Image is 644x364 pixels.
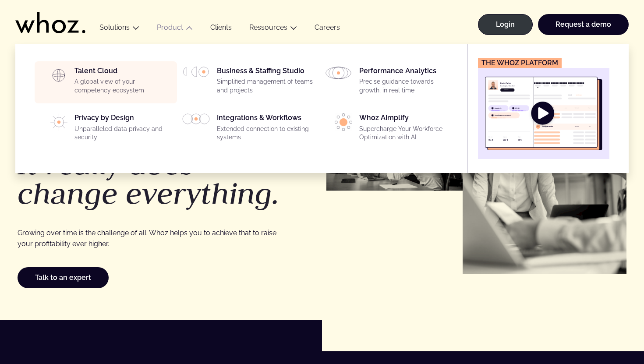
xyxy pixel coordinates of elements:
a: The Whoz platform [478,58,609,159]
a: Clients [202,23,241,35]
p: Growing over time is the challenge of all. Whoz helps you to achieve that to raise your profitabi... [18,227,288,250]
figcaption: The Whoz platform [478,58,562,68]
p: Precise guidance towards growth, in real time [359,78,456,95]
a: Product [157,23,183,32]
div: Performance Analytics [359,67,456,98]
p: Supercharge Your Workforce Optimization with AI [359,125,456,142]
a: Request a demo [538,14,629,35]
button: Product [148,23,202,35]
a: Talent CloudA global view of your competency ecosystem [40,67,172,98]
img: PICTO_ECLAIRER-1-e1756198033837.png [335,113,352,131]
a: Privacy by DesignUnparalleled data privacy and security [40,113,172,145]
img: HP_PICTO_GESTION-PORTEFEUILLE-PROJETS.svg [182,67,210,77]
a: Business & Staffing StudioSimplified management of teams and projects [182,67,314,98]
div: Whoz AImplify [359,113,456,145]
p: Unparalleled data privacy and security [74,125,172,142]
a: Talk to an expert [18,267,109,288]
img: PICTO_INTEGRATION.svg [182,113,210,124]
h1: Transform. [18,123,318,209]
div: Integrations & Workflows [217,113,314,145]
a: Careers [306,23,349,35]
p: Simplified management of teams and projects [217,78,314,95]
img: HP_PICTO_CARTOGRAPHIE-1.svg [50,67,67,84]
div: Business & Staffing Studio [217,67,314,98]
button: Ressources [241,23,306,35]
p: Extended connection to existing systems [217,125,314,142]
div: Privacy by Design [74,113,172,145]
a: Performance AnalyticsPrecise guidance towards growth, in real time [325,67,456,98]
img: Intermediaire [326,103,463,191]
p: A global view of your competency ecosystem [74,78,172,95]
a: Ressources [249,23,287,32]
img: PICTO_CONFIANCE_NUMERIQUE.svg [50,113,67,131]
button: Solutions [91,23,148,35]
iframe: Chatbot [586,306,632,352]
a: Whoz AImplifySupercharge Your Workforce Optimization with AI [325,113,456,145]
img: HP_PICTO_ANALYSE_DE_PERFORMANCES.svg [325,67,352,79]
a: Integrations & WorkflowsExtended connection to existing systems [182,113,314,145]
div: Talent Cloud [74,67,172,98]
a: Login [478,14,533,35]
em: change everything. [18,174,280,212]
